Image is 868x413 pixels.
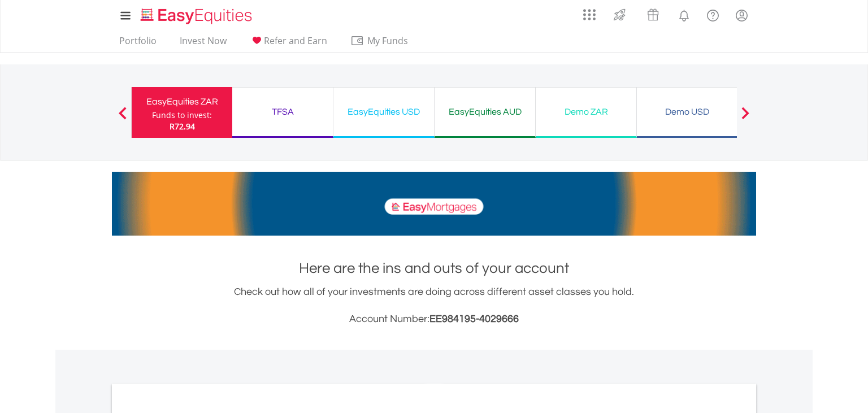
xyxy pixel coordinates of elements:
[576,3,603,21] a: AppsGrid
[152,110,212,121] div: Funds to invest:
[115,35,161,53] a: Portfolio
[670,3,698,25] a: Notifications
[245,35,332,53] a: Refer and Earn
[138,7,257,25] img: EasyEquities_Logo.png
[264,34,327,47] span: Refer and Earn
[239,104,326,120] div: TFSA
[136,3,257,25] a: Home page
[698,3,727,25] a: FAQ's and Support
[727,3,756,28] a: My Profile
[644,6,662,24] img: vouchers-v2.svg
[112,172,756,236] img: EasyMortage Promotion Banner
[429,314,519,324] span: EE984195-4029666
[644,104,731,120] div: Demo USD
[170,121,195,132] span: R72.94
[175,35,231,53] a: Invest Now
[734,112,757,124] button: Next
[112,311,756,327] h3: Account Number:
[610,6,629,24] img: thrive-v2.svg
[112,258,756,279] h1: Here are the ins and outs of your account
[542,104,630,120] div: Demo ZAR
[112,284,756,327] div: Check out how all of your investments are doing across different asset classes you hold.
[583,8,596,21] img: grid-menu-icon.svg
[340,104,427,120] div: EasyEquities USD
[441,104,528,120] div: EasyEquities AUD
[636,3,670,24] a: Vouchers
[350,33,424,48] span: My Funds
[138,94,225,110] div: EasyEquities ZAR
[111,112,134,124] button: Previous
